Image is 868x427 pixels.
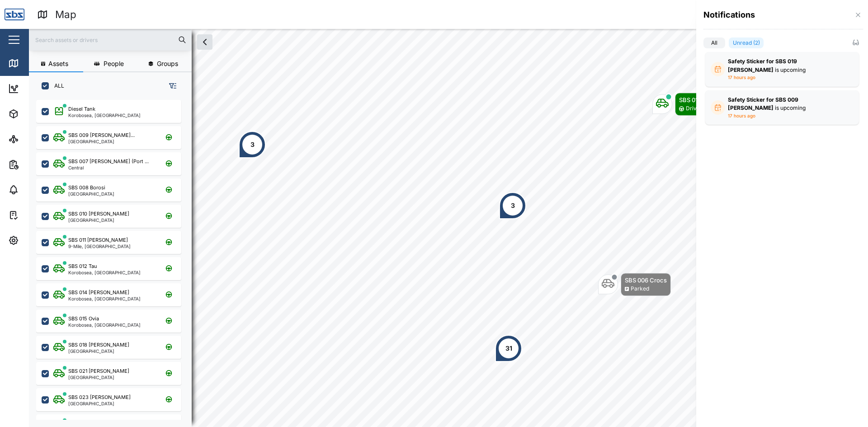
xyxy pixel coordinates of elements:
[703,38,725,48] label: All
[728,113,755,120] div: 17 hours ago
[728,58,797,73] strong: Safety Sticker for SBS 019 [PERSON_NAME]
[703,9,755,21] h4: Notifications
[728,57,836,74] div: is upcoming
[728,96,798,112] strong: Safety Sticker for SBS 009 [PERSON_NAME]
[728,74,755,81] div: 17 hours ago
[729,38,764,48] label: Unread (2)
[728,96,836,113] div: is upcoming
